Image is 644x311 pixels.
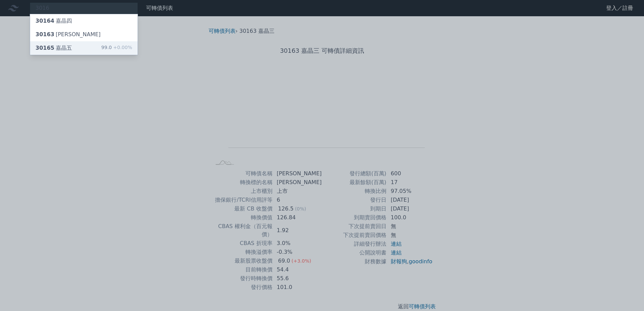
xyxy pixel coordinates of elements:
div: [PERSON_NAME] [35,30,101,39]
div: 嘉晶四 [35,17,72,25]
span: 30163 [35,31,54,38]
span: +0.00% [112,45,132,50]
div: 99.0 [101,44,132,52]
span: 30165 [35,45,54,51]
a: 30164嘉晶四 [30,14,138,28]
span: 30164 [35,18,54,24]
a: 30165嘉晶五 99.0+0.00% [30,41,138,55]
div: 嘉晶五 [35,44,72,52]
a: 30163[PERSON_NAME] [30,28,138,41]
